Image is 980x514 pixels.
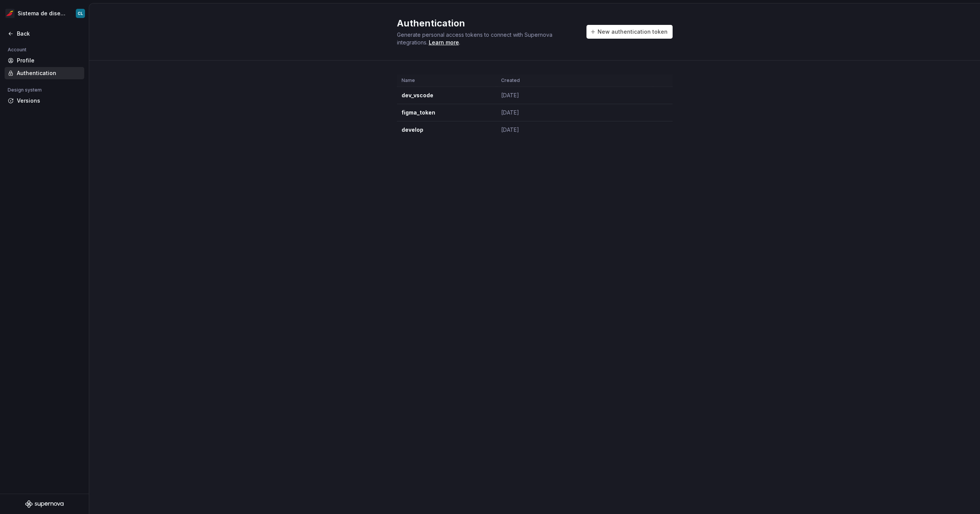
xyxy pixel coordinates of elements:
a: Profile [5,54,84,67]
div: Profile [17,57,81,64]
th: Name [397,74,497,87]
td: figma_token [397,104,497,121]
a: Back [5,28,84,40]
a: Learn more [429,39,459,46]
button: Sistema de diseño IberiaCL [2,5,87,22]
th: Created [497,74,653,87]
a: Versions [5,95,84,107]
td: [DATE] [497,121,653,139]
div: Authentication [17,69,81,77]
td: dev_vscode [397,87,497,104]
div: Account [5,45,29,54]
div: Back [17,30,81,38]
div: CL [78,10,83,16]
span: . [428,40,460,46]
a: Authentication [5,67,84,79]
svg: Supernova Logo [25,500,64,508]
div: Design system [5,85,45,95]
div: Sistema de diseño Iberia [18,10,67,17]
td: [DATE] [497,104,653,121]
img: 55604660-494d-44a9-beb2-692398e9940a.png [5,9,15,18]
span: New authentication token [598,28,668,36]
span: Generate personal access tokens to connect with Supernova integrations. [397,31,554,46]
h2: Authentication [397,17,577,29]
div: Versions [17,97,81,105]
button: New authentication token [586,25,673,39]
td: develop [397,121,497,139]
td: [DATE] [497,87,653,104]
